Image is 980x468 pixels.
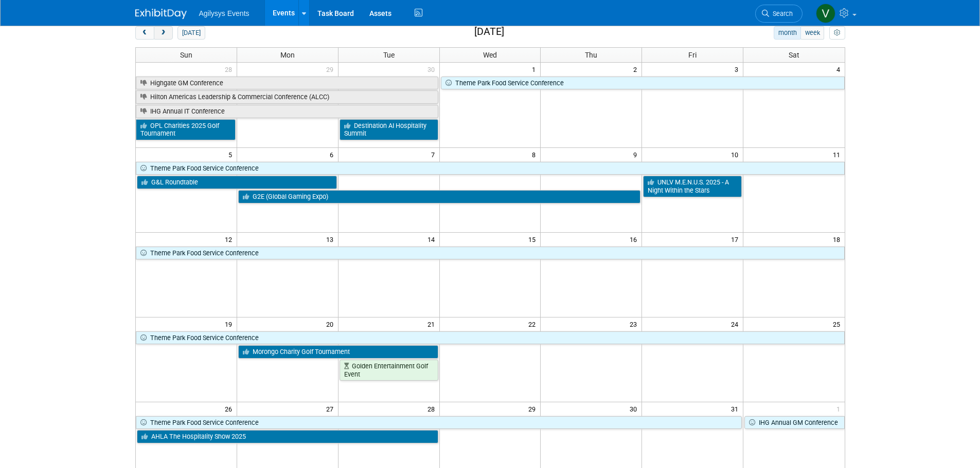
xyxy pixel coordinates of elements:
[730,402,743,415] span: 31
[441,77,845,90] a: Theme Park Food Service Conference
[527,317,540,330] span: 22
[832,317,845,330] span: 25
[829,26,845,40] button: myCustomButton
[136,247,845,260] a: Theme Park Food Service Conference
[832,233,845,246] span: 18
[180,51,192,59] span: Sun
[137,430,438,443] a: AHLA The Hospitality Show 2025
[834,30,841,36] i: Personalize Calendar
[430,148,439,161] span: 7
[325,63,338,76] span: 29
[224,402,237,415] span: 26
[774,26,801,40] button: month
[629,233,642,246] span: 16
[730,317,743,330] span: 24
[426,317,439,330] span: 21
[734,63,743,76] span: 3
[527,402,540,415] span: 29
[136,162,845,175] a: Theme Park Food Service Conference
[744,416,844,429] a: IHG Annual GM Conference
[227,148,237,161] span: 5
[325,233,338,246] span: 13
[730,233,743,246] span: 17
[632,148,642,161] span: 9
[643,176,742,197] a: UNLV M.E.N.U.S. 2025 - A Night Within the Stars
[629,402,642,415] span: 30
[835,63,845,76] span: 4
[329,148,338,161] span: 6
[136,331,845,345] a: Theme Park Food Service Conference
[755,5,803,23] a: Search
[531,63,540,76] span: 1
[325,317,338,330] span: 20
[177,26,205,40] button: [DATE]
[136,105,438,118] a: IHG Annual IT Conference
[688,51,697,59] span: Fri
[154,26,173,40] button: next
[340,119,438,140] a: Destination AI Hospitality Summit
[325,402,338,415] span: 27
[135,26,154,40] button: prev
[238,345,438,359] a: Morongo Charity Golf Tournament
[629,317,642,330] span: 23
[585,51,597,59] span: Thu
[280,51,295,59] span: Mon
[474,26,504,38] h2: [DATE]
[832,148,845,161] span: 11
[816,4,835,23] img: Vaitiare Munoz
[800,26,824,40] button: week
[136,77,438,90] a: Highgate GM Conference
[531,148,540,161] span: 8
[383,51,395,59] span: Tue
[238,190,640,203] a: G2E (Global Gaming Expo)
[426,402,439,415] span: 28
[426,233,439,246] span: 14
[483,51,497,59] span: Wed
[137,176,337,189] a: G&L Roundtable
[135,9,187,19] img: ExhibitDay
[224,317,237,330] span: 19
[136,119,236,140] a: OPL Charities 2025 Golf Tournament
[199,9,250,17] span: Agilysys Events
[340,360,438,381] a: Golden Entertainment Golf Event
[426,63,439,76] span: 30
[224,233,237,246] span: 12
[224,63,237,76] span: 28
[769,10,793,17] span: Search
[136,90,438,104] a: Hilton Americas Leadership & Commercial Conference (ALCC)
[730,148,743,161] span: 10
[527,233,540,246] span: 15
[632,63,642,76] span: 2
[789,51,799,59] span: Sat
[136,416,742,429] a: Theme Park Food Service Conference
[835,402,845,415] span: 1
